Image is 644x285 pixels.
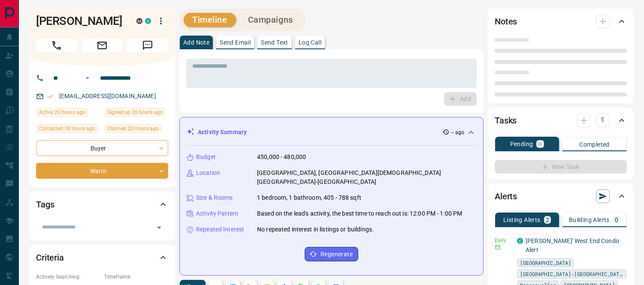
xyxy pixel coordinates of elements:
[220,39,251,45] p: Send Email
[526,237,619,253] a: [PERSON_NAME]' West End Condo Alert
[305,247,358,261] button: Regenerate
[257,209,462,218] p: Based on the lead's activity, the best time to reach out is: 12:00 PM - 1:00 PM
[36,39,77,52] span: Call
[261,39,288,45] p: Send Text
[107,124,159,133] span: Claimed 20 hours ago
[257,153,306,162] p: 450,000 - 480,000
[495,189,517,203] h2: Alerts
[257,225,374,234] p: No repeated interest in listings or buildings.
[495,186,627,207] div: Alerts
[82,73,93,83] button: Open
[104,108,168,120] div: Mon Aug 18 2025
[495,114,517,127] h2: Tasks
[495,15,517,28] h2: Notes
[299,39,321,45] p: Log Call
[47,93,53,99] svg: Email Verified
[36,198,54,211] h2: Tags
[184,13,236,27] button: Timeline
[569,217,610,223] p: Building Alerts
[104,124,168,136] div: Mon Aug 18 2025
[136,18,142,24] div: mrloft.ca
[196,168,220,177] p: Location
[503,217,541,223] p: Listing Alerts
[187,124,476,140] div: Activity Summary-- ago
[39,108,85,117] span: Active 20 hours ago
[36,247,168,268] div: Criteria
[520,270,624,278] span: [GEOGRAPHIC_DATA]-[GEOGRAPHIC_DATA]
[579,141,610,147] p: Completed
[145,18,151,24] div: condos.ca
[82,39,123,52] span: Email
[451,129,464,136] p: -- ago
[36,14,124,28] h1: [PERSON_NAME]
[495,244,501,250] svg: Email
[36,124,100,136] div: Mon Aug 18 2025
[495,237,512,244] p: Daily
[36,251,64,264] h2: Criteria
[36,140,168,156] div: Buyer
[196,193,233,202] p: Size & Rooms
[615,217,618,223] p: 0
[104,273,168,281] p: Timeframe:
[59,93,156,99] a: [EMAIL_ADDRESS][DOMAIN_NAME]
[257,193,361,202] p: 1 bedroom, 1 bathroom, 405 - 788 sqft
[257,168,476,186] p: [GEOGRAPHIC_DATA], [GEOGRAPHIC_DATA][DEMOGRAPHIC_DATA][GEOGRAPHIC_DATA]-[GEOGRAPHIC_DATA]
[127,39,168,52] span: Message
[198,128,247,137] p: Activity Summary
[36,108,100,120] div: Mon Aug 18 2025
[39,124,95,133] span: Contacted 18 hours ago
[517,238,523,244] div: condos.ca
[495,11,627,32] div: Notes
[183,39,209,45] p: Add Note
[36,273,100,281] p: Actively Searching:
[196,153,216,162] p: Budget
[196,209,238,218] p: Activity Pattern
[510,141,533,147] p: Pending
[239,13,302,27] button: Campaigns
[495,110,627,131] div: Tasks
[196,225,244,234] p: Repeated Interest
[107,108,163,117] span: Signed up 20 hours ago
[153,222,165,234] button: Open
[36,163,168,179] div: Warm
[520,258,571,267] span: [GEOGRAPHIC_DATA]
[546,217,549,223] p: 2
[36,194,168,215] div: Tags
